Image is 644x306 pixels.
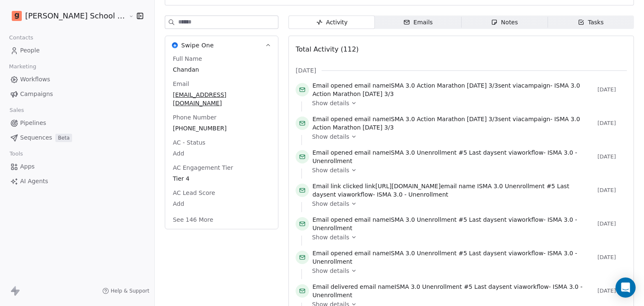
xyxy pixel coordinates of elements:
[312,132,349,141] span: Show details
[312,116,353,122] span: Email opened
[171,163,235,172] span: AC Engagement Tier
[312,132,621,141] a: Show details
[312,183,363,189] span: Email link clicked
[615,277,636,298] div: Open Intercom Messenger
[597,86,627,93] span: [DATE]
[171,80,191,88] span: Email
[312,200,349,208] span: Show details
[395,283,499,290] span: ISMA 3.0 Unenrollment #5 Last day
[312,166,621,174] a: Show details
[173,174,270,183] span: Tier 4
[312,250,353,257] span: Email opened
[168,212,218,227] button: See 146 More
[55,134,72,142] span: Beta
[171,54,204,63] span: Full Name
[173,91,270,107] span: [EMAIL_ADDRESS][DOMAIN_NAME]
[173,65,270,74] span: Chandan
[7,174,148,188] a: AI Agents
[389,116,498,122] span: ISMA 3.0 Action Marathon [DATE] 3/3
[171,138,207,147] span: AC - Status
[312,182,594,199] span: link email name sent via workflow -
[389,149,494,156] span: ISMA 3.0 Unenrollment #5 Last day
[491,18,518,27] div: Notes
[20,46,40,55] span: People
[5,31,37,44] span: Contacts
[312,148,594,165] span: email name sent via workflow -
[312,267,621,275] a: Show details
[7,44,148,57] a: People
[312,99,621,107] a: Show details
[111,288,149,294] span: Help & Support
[20,119,46,127] span: Pipelines
[173,200,270,208] span: Add
[389,216,494,223] span: ISMA 3.0 Unenrollment #5 Last day
[6,148,26,160] span: Tools
[7,73,148,86] a: Workflows
[312,233,621,241] a: Show details
[20,162,35,171] span: Apps
[597,120,627,127] span: [DATE]
[312,267,349,275] span: Show details
[312,249,594,266] span: email name sent via workflow -
[597,288,627,294] span: [DATE]
[171,113,218,122] span: Phone Number
[312,216,353,223] span: Email opened
[165,54,278,229] div: Swipe OneSwipe One
[7,87,148,101] a: Campaigns
[377,191,448,198] span: ISMA 3.0 - Unenrollment
[312,99,349,107] span: Show details
[25,10,127,21] span: [PERSON_NAME] School of Finance LLP
[389,82,498,89] span: ISMA 3.0 Action Marathon [DATE] 3/3
[171,189,217,197] span: AC Lead Score
[312,200,621,208] a: Show details
[20,75,50,84] span: Workflows
[597,254,627,261] span: [DATE]
[389,250,494,257] span: ISMA 3.0 Unenrollment #5 Last day
[7,131,148,145] a: SequencesBeta
[312,283,594,299] span: email name sent via workflow -
[296,66,316,75] span: [DATE]
[312,183,569,198] span: ISMA 3.0 Unenrollment #5 Last day
[10,9,122,23] button: [PERSON_NAME] School of Finance LLP
[20,177,48,186] span: AI Agents
[20,133,52,142] span: Sequences
[597,220,627,227] span: [DATE]
[12,11,22,21] img: Goela%20School%20Logos%20(4).png
[165,36,278,54] button: Swipe OneSwipe One
[312,115,594,132] span: email name sent via campaign -
[312,215,594,232] span: email name sent via workflow -
[312,149,353,156] span: Email opened
[102,288,149,294] a: Help & Support
[7,116,148,130] a: Pipelines
[181,41,214,49] span: Swipe One
[597,187,627,194] span: [DATE]
[7,160,148,174] a: Apps
[173,149,270,158] span: Add
[5,60,40,73] span: Marketing
[312,283,358,290] span: Email delivered
[312,82,353,89] span: Email opened
[578,18,604,27] div: Tasks
[172,42,178,48] img: Swipe One
[296,45,358,53] span: Total Activity (112)
[173,124,270,132] span: [PHONE_NUMBER]
[597,153,627,160] span: [DATE]
[312,81,594,98] span: email name sent via campaign -
[20,90,53,99] span: Campaigns
[403,18,433,27] div: Emails
[375,183,441,189] span: [URL][DOMAIN_NAME]
[312,166,349,174] span: Show details
[6,104,28,117] span: Sales
[312,233,349,241] span: Show details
